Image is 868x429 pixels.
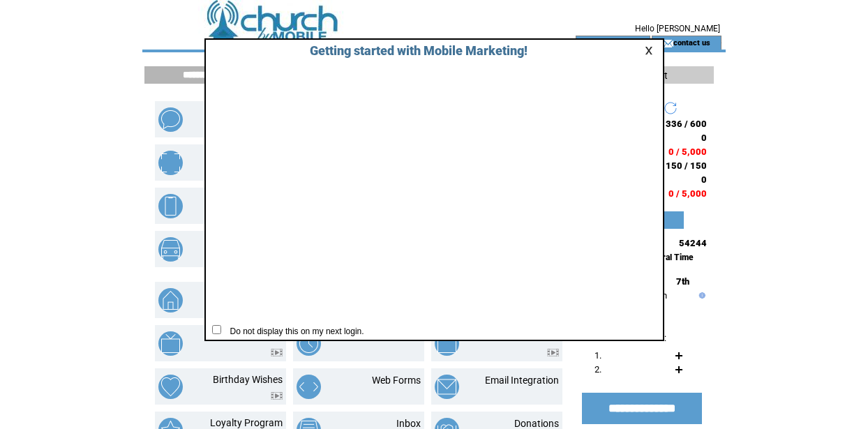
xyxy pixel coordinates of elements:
span: 7th [676,276,689,287]
img: account_icon.gif [597,38,608,49]
a: Email Integration [485,375,559,386]
span: 2. [594,364,601,375]
img: text-to-win.png [435,331,459,356]
img: video.png [547,349,559,356]
img: help.gif [696,292,705,299]
img: web-forms.png [297,375,321,399]
img: scheduled-tasks.png [297,331,321,356]
span: Do not display this on my next login. [223,326,364,336]
span: Hello [PERSON_NAME] [635,24,720,33]
img: contact_us_icon.gif [663,38,673,49]
span: 1. [594,350,601,361]
img: mobile-websites.png [158,194,183,218]
img: property-listing.png [158,288,183,313]
img: video.png [271,349,283,356]
span: 54244 [679,238,707,248]
a: contact us [673,38,710,47]
img: birthday-wishes.png [158,375,183,399]
img: email-integration.png [435,375,459,399]
span: 336 / 600 [666,119,707,129]
span: Central Time [644,253,694,262]
a: Web Forms [372,375,421,386]
span: 0 [701,133,707,143]
img: text-blast.png [158,107,183,132]
a: Donations [514,418,559,429]
img: vehicle-listing.png [158,237,183,262]
a: Inbox [396,418,421,429]
a: Loyalty Program [210,417,283,428]
a: Birthday Wishes [213,374,283,385]
span: 0 / 5,000 [668,188,707,199]
img: video.png [271,392,283,400]
img: mobile-coupons.png [158,151,183,175]
span: 150 / 150 [666,160,707,171]
img: text-to-screen.png [158,331,183,356]
span: 0 [701,174,707,185]
span: Getting started with Mobile Marketing! [296,43,527,58]
span: 0 / 5,000 [668,146,707,157]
